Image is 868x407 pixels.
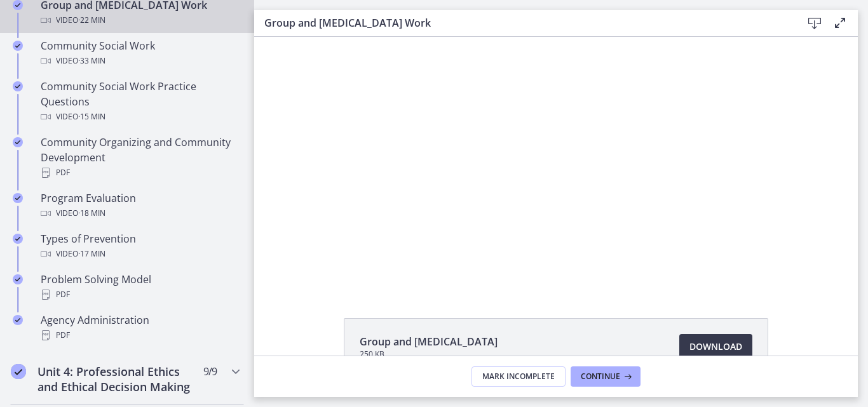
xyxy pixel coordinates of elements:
[689,339,742,354] span: Download
[679,334,752,359] a: Download
[13,81,23,91] i: Completed
[482,371,555,382] span: Mark Incomplete
[360,334,498,349] span: Group and [MEDICAL_DATA]
[41,312,239,343] div: Agency Administration
[571,366,641,387] button: Continue
[37,364,193,394] h2: Unit 4: Professional Ethics and Ethical Decision Making
[78,53,105,69] span: · 33 min
[13,315,23,325] i: Completed
[13,137,23,147] i: Completed
[471,366,566,387] button: Mark Incomplete
[78,109,105,124] span: · 15 min
[41,190,239,221] div: Program Evaluation
[41,165,239,180] div: PDF
[41,38,239,69] div: Community Social Work
[13,234,23,244] i: Completed
[41,328,239,343] div: PDF
[41,109,239,124] div: Video
[254,37,858,289] iframe: Video Lesson
[13,41,23,51] i: Completed
[41,53,239,69] div: Video
[78,246,105,262] span: · 17 min
[41,206,239,221] div: Video
[264,15,782,30] h3: Group and [MEDICAL_DATA] Work
[78,206,105,221] span: · 18 min
[41,231,239,262] div: Types of Prevention
[13,274,23,284] i: Completed
[41,79,239,124] div: Community Social Work Practice Questions
[41,246,239,262] div: Video
[13,193,23,203] i: Completed
[41,272,239,302] div: Problem Solving Model
[360,349,498,359] span: 250 KB
[203,364,217,379] span: 9 / 9
[11,364,26,379] i: Completed
[78,13,105,28] span: · 22 min
[41,13,239,28] div: Video
[41,287,239,302] div: PDF
[581,371,620,382] span: Continue
[41,135,239,180] div: Community Organizing and Community Development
